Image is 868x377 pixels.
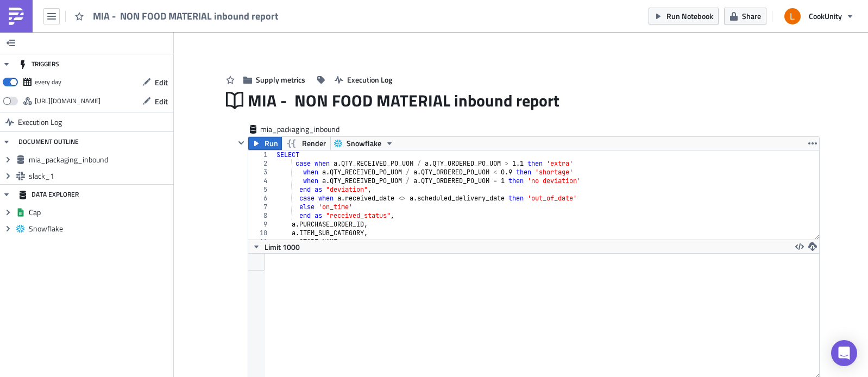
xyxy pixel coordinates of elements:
div: 1 [248,150,274,159]
span: Limit 1000 [265,241,300,253]
div: DOCUMENT OUTLINE [18,132,79,152]
button: Run Notebook [649,8,719,24]
span: mia_packaging_inbound [29,155,171,165]
button: Share [724,8,766,24]
img: Avatar [783,7,802,26]
div: 5 [248,185,274,194]
div: 4 [248,177,274,185]
span: Execution Log [347,74,392,85]
span: slack_1 [29,171,171,181]
div: 8 [248,211,274,220]
div: 6 [248,194,274,203]
span: Snowflake [29,224,171,234]
span: Cap [29,208,171,217]
button: Snowflake [330,137,398,150]
span: Edit [155,77,168,88]
div: 3 [248,168,274,177]
span: Snowflake [347,137,381,150]
span: MIA - NON FOOD MATERIAL inbound report [248,90,561,111]
button: Edit [137,74,173,91]
span: Run Notebook [666,10,713,22]
span: mia_packaging_inbound [260,124,341,135]
button: Run [248,137,282,150]
div: 7 [248,203,274,211]
span: Share [742,10,761,22]
button: Render [281,137,331,150]
span: Run [265,137,278,150]
div: every day [35,74,61,90]
span: Execution Log [18,112,62,132]
div: DATA EXPLORER [18,185,79,204]
button: Limit 1000 [248,240,304,253]
button: Execution Log [329,71,398,88]
div: 2 [248,159,274,168]
button: Supply metrics [238,71,311,88]
div: Open Intercom Messenger [831,340,857,366]
img: PushMetrics [8,8,25,25]
span: Edit [155,96,168,107]
span: CookUnity [809,10,842,22]
div: https://pushmetrics.io/api/v1/report/75rQdGdoZ4/webhook?token=2fed65bc6c2642dd89388c9f462495e2 [35,93,100,109]
div: 9 [248,220,274,229]
div: 11 [248,237,274,246]
div: TRIGGERS [18,54,59,74]
span: MIA - NON FOOD MATERIAL inbound report [93,10,280,22]
span: Supply metrics [256,74,305,85]
button: Edit [137,93,173,110]
div: 10 [248,229,274,237]
button: Hide content [235,136,248,149]
button: CookUnity [778,4,860,28]
span: Render [302,137,326,150]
